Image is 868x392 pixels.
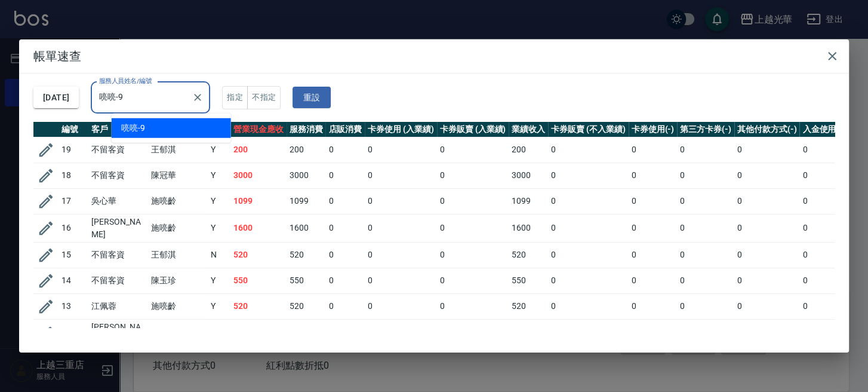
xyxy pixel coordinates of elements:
[59,188,88,214] td: 17
[365,163,437,188] td: 0
[548,163,628,188] td: 0
[230,319,287,347] td: 350
[437,268,509,293] td: 0
[548,242,628,268] td: 0
[437,188,509,214] td: 0
[437,242,509,268] td: 0
[677,122,734,137] th: 第三方卡券(-)
[677,137,734,163] td: 0
[230,122,287,137] th: 營業現金應收
[222,86,248,109] button: 指定
[548,214,628,242] td: 0
[677,242,734,268] td: 0
[734,293,800,319] td: 0
[677,214,734,242] td: 0
[287,122,326,137] th: 服務消費
[88,122,148,137] th: 客戶
[88,188,148,214] td: 吳心華
[509,137,548,163] td: 200
[365,188,437,214] td: 0
[734,188,800,214] td: 0
[629,122,678,137] th: 卡券使用(-)
[548,188,628,214] td: 0
[148,319,208,347] td: 陳玉珍
[287,214,326,242] td: 1600
[208,188,230,214] td: Y
[59,319,88,347] td: 12
[230,188,287,214] td: 1099
[509,214,548,242] td: 1600
[208,163,230,188] td: Y
[33,87,79,109] button: [DATE]
[677,293,734,319] td: 0
[365,293,437,319] td: 0
[19,39,849,73] h2: 帳單速查
[148,137,208,163] td: 王郁淇
[799,137,848,163] td: 0
[799,188,848,214] td: 0
[325,214,365,242] td: 0
[208,293,230,319] td: Y
[437,293,509,319] td: 0
[437,214,509,242] td: 0
[548,293,628,319] td: 0
[734,268,800,293] td: 0
[799,268,848,293] td: 0
[230,242,287,268] td: 520
[799,163,848,188] td: 0
[230,293,287,319] td: 520
[509,188,548,214] td: 1099
[677,188,734,214] td: 0
[59,293,88,319] td: 13
[230,214,287,242] td: 1600
[629,268,678,293] td: 0
[230,137,287,163] td: 200
[365,268,437,293] td: 0
[509,319,548,347] td: 350
[548,122,628,137] th: 卡券販賣 (不入業績)
[365,242,437,268] td: 0
[287,268,326,293] td: 550
[230,163,287,188] td: 3000
[287,137,326,163] td: 200
[325,293,365,319] td: 0
[88,293,148,319] td: 江佩蓉
[509,163,548,188] td: 3000
[59,242,88,268] td: 15
[365,214,437,242] td: 0
[325,137,365,163] td: 0
[548,268,628,293] td: 0
[59,163,88,188] td: 18
[88,268,148,293] td: 不留客資
[59,122,88,137] th: 編號
[629,293,678,319] td: 0
[677,268,734,293] td: 0
[629,137,678,163] td: 0
[734,242,800,268] td: 0
[629,242,678,268] td: 0
[325,268,365,293] td: 0
[437,122,509,137] th: 卡券販賣 (入業績)
[437,163,509,188] td: 0
[287,319,326,347] td: 350
[325,122,365,137] th: 店販消費
[148,268,208,293] td: 陳玉珍
[208,242,230,268] td: N
[799,122,848,137] th: 入金使用(-)
[509,268,548,293] td: 550
[365,319,437,347] td: 0
[509,293,548,319] td: 520
[325,242,365,268] td: 0
[88,242,148,268] td: 不留客資
[629,163,678,188] td: 0
[189,89,206,106] button: Clear
[677,319,734,347] td: 0
[148,163,208,188] td: 陳冠華
[365,122,437,137] th: 卡券使用 (入業績)
[799,214,848,242] td: 0
[509,122,548,137] th: 業績收入
[325,319,365,347] td: 0
[287,293,326,319] td: 520
[734,319,800,347] td: 0
[509,242,548,268] td: 520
